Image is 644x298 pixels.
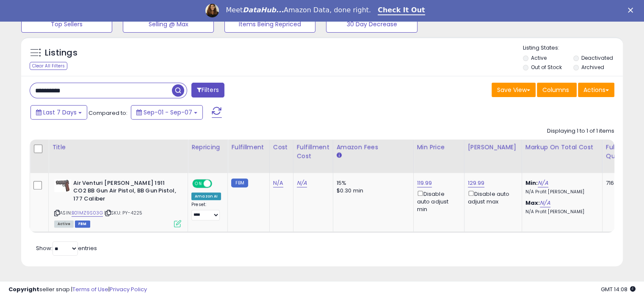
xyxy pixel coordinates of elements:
div: Preset: [191,202,221,221]
button: Columns [537,83,577,97]
span: Columns [542,86,569,94]
button: Top Sellers [21,16,112,33]
div: 716 [606,179,632,187]
button: Filters [191,83,224,97]
div: Fulfillable Quantity [606,143,635,161]
button: 30 Day Decrease [326,16,417,33]
p: N/A Profit [PERSON_NAME] [525,189,596,195]
a: Privacy Policy [110,285,147,293]
div: Markup on Total Cost [525,143,599,152]
h5: Listings [45,47,77,59]
b: Air Venturi [PERSON_NAME] 1911 CO2 BB Gun Air Pistol, BB Gun Pistol, 177 Caliber [73,179,176,205]
div: ASIN: [54,179,181,226]
button: Items Being Repriced [224,16,315,33]
strong: Copyright [8,285,39,293]
div: Amazon Fees [337,143,410,152]
label: Deactivated [581,54,613,61]
div: seller snap | | [8,286,147,294]
div: 15% [337,179,407,187]
div: Meet Amazon Data, done right. [226,6,371,14]
span: Last 7 Days [43,108,77,117]
a: Check It Out [378,6,425,15]
div: [PERSON_NAME] [468,143,518,152]
span: Show: entries [36,244,97,252]
div: Amazon AI [191,192,221,200]
a: B01MZ9S03G [72,209,103,217]
label: Active [531,54,547,61]
a: N/A [297,179,307,187]
label: Out of Stock [531,64,562,71]
div: Displaying 1 to 1 of 1 items [547,127,614,135]
a: N/A [273,179,283,187]
b: Min: [525,179,538,187]
small: FBM [231,178,248,187]
div: Fulfillment Cost [297,143,329,161]
div: Min Price [417,143,461,152]
img: Profile image for Georgie [205,4,219,17]
button: Save View [492,83,536,97]
div: Close [628,8,636,13]
a: N/A [538,179,548,187]
div: Title [52,143,184,152]
div: Fulfillment [231,143,265,152]
a: N/A [540,199,550,207]
span: All listings currently available for purchase on Amazon [54,220,74,228]
label: Archived [581,64,604,71]
a: Terms of Use [72,285,108,293]
button: Selling @ Max [123,16,214,33]
div: Disable auto adjust min [417,189,458,214]
button: Last 7 Days [30,105,87,120]
a: 119.99 [417,179,432,187]
div: Repricing [191,143,224,152]
p: Listing States: [523,44,623,52]
img: 41G8UiRd1zL._SL40_.jpg [54,179,71,192]
div: $0.30 min [337,187,407,195]
button: Sep-01 - Sep-07 [131,105,203,120]
span: Compared to: [88,109,127,117]
a: 129.99 [468,179,485,187]
span: 2025-09-15 14:08 GMT [601,285,636,293]
div: Clear All Filters [30,62,67,70]
span: Sep-01 - Sep-07 [144,108,192,117]
span: FBM [75,220,90,228]
p: N/A Profit [PERSON_NAME] [525,209,596,215]
small: Amazon Fees. [337,152,342,159]
div: Cost [273,143,290,152]
span: | SKU: PY-4225 [104,209,142,216]
i: DataHub... [243,6,284,14]
b: Max: [525,199,540,207]
span: OFF [211,180,224,187]
div: Disable auto adjust max [468,189,515,206]
button: Actions [578,83,614,97]
th: The percentage added to the cost of goods (COGS) that forms the calculator for Min & Max prices. [522,139,602,173]
span: ON [193,180,204,187]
